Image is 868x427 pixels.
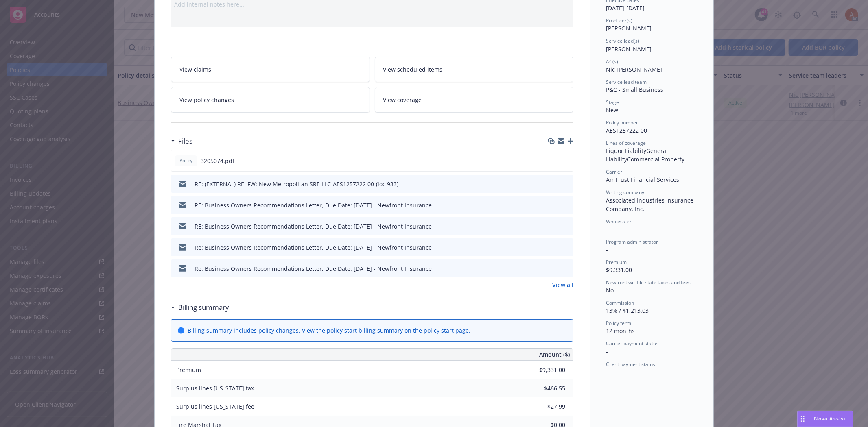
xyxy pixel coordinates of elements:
[606,320,631,327] span: Policy term
[195,201,432,209] div: RE: Business Owners Recommendations Letter, Due Date: [DATE] - Newfront Insurance
[550,243,556,252] button: download file
[552,281,573,289] a: View all
[176,366,201,374] span: Premium
[179,65,211,74] span: View claims
[606,78,647,85] span: Service lead team
[171,57,370,82] a: View claims
[606,58,618,65] span: AC(s)
[606,168,622,175] span: Carrier
[606,126,647,134] span: AES1257222 00
[606,17,632,24] span: Producer(s)
[606,119,638,126] span: Policy number
[606,37,639,44] span: Service lead(s)
[178,302,229,313] h3: Billing summary
[195,180,398,188] div: RE: (EXTERNAL) RE: FW: New Metropolitan SRE LLC-AES1257222 00-(loc 933)
[606,139,646,146] span: Lines of coverage
[176,384,254,392] span: Surplus lines [US_STATE] tax
[424,327,469,334] a: policy start page
[798,411,808,427] div: Drag to move
[375,87,574,113] a: View coverage
[606,106,618,114] span: New
[563,264,570,273] button: preview file
[550,222,556,231] button: download file
[562,157,570,165] button: preview file
[383,96,422,104] span: View coverage
[606,286,614,294] span: No
[814,415,846,422] span: Nova Assist
[550,180,556,188] button: download file
[606,86,663,94] span: P&C - Small Business
[550,264,556,273] button: download file
[549,157,556,165] button: download file
[606,45,652,53] span: [PERSON_NAME]
[375,57,574,82] a: View scheduled items
[517,364,570,376] input: 0.00
[517,382,570,394] input: 0.00
[606,266,632,274] span: $9,331.00
[201,157,234,165] span: 3205074.pdf
[178,136,192,146] h3: Files
[517,401,570,413] input: 0.00
[606,24,652,32] span: [PERSON_NAME]
[606,246,608,253] span: -
[563,243,570,252] button: preview file
[171,136,192,146] div: Files
[606,307,649,314] span: 13% / $1,213.03
[550,201,556,209] button: download file
[195,264,432,273] div: Re: Business Owners Recommendations Letter, Due Date: [DATE] - Newfront Insurance
[606,218,632,225] span: Wholesaler
[195,243,432,252] div: Re: Business Owners Recommendations Letter, Due Date: [DATE] - Newfront Insurance
[797,411,853,427] button: Nova Assist
[179,96,234,104] span: View policy changes
[627,155,684,163] span: Commercial Property
[176,403,254,410] span: Surplus lines [US_STATE] fee
[606,238,658,245] span: Program administrator
[606,225,608,233] span: -
[563,201,570,209] button: preview file
[606,196,695,213] span: Associated Industries Insurance Company, Inc.
[539,350,570,359] span: Amount ($)
[606,327,635,335] span: 12 months
[195,222,432,231] div: RE: Business Owners Recommendations Letter, Due Date: [DATE] - Newfront Insurance
[606,176,679,183] span: AmTrust Financial Services
[606,65,662,73] span: Nic [PERSON_NAME]
[606,340,658,347] span: Carrier payment status
[383,65,443,74] span: View scheduled items
[606,259,627,266] span: Premium
[606,189,644,196] span: Writing company
[606,361,655,368] span: Client payment status
[606,368,608,376] span: -
[606,348,608,355] span: -
[606,279,691,286] span: Newfront will file state taxes and fees
[563,180,570,188] button: preview file
[606,299,634,306] span: Commission
[606,147,646,155] span: Liquor Liability
[171,302,229,313] div: Billing summary
[178,157,194,164] span: Policy
[606,147,669,163] span: General Liability
[171,87,370,113] a: View policy changes
[606,99,619,106] span: Stage
[563,222,570,231] button: preview file
[188,326,470,335] div: Billing summary includes policy changes. View the policy start billing summary on the .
